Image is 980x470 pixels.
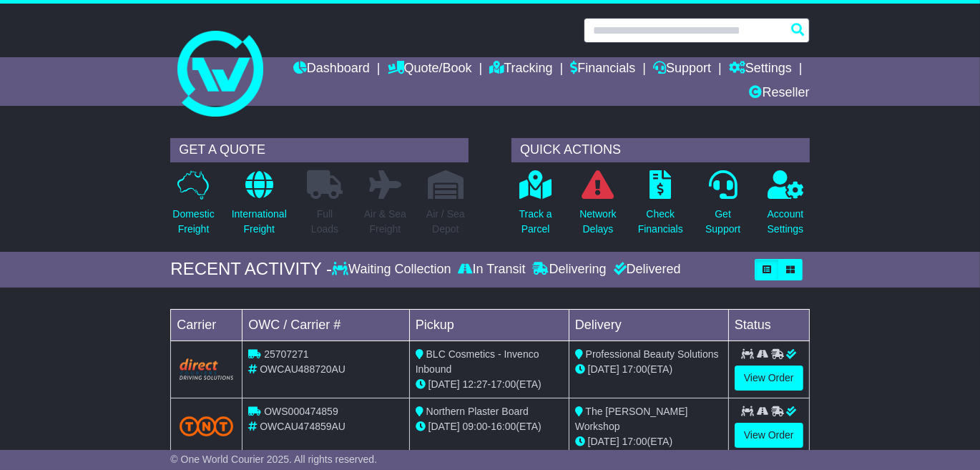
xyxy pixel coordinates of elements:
[638,207,683,237] p: Check Financials
[511,138,810,162] div: QUICK ACTIONS
[463,378,488,390] span: 12:27
[232,207,287,237] p: International Freight
[570,57,635,82] a: Financials
[172,207,214,237] p: Domestic Freight
[529,262,610,278] div: Delivering
[293,57,370,82] a: Dashboard
[264,348,308,360] span: 25707271
[489,57,552,82] a: Tracking
[588,436,619,447] span: [DATE]
[260,363,346,375] span: OWCAU488720AU
[231,170,288,245] a: InternationalFreight
[622,436,647,447] span: 17:00
[242,309,409,341] td: OWC / Carrier #
[491,421,516,432] span: 16:00
[575,406,688,432] span: The [PERSON_NAME] Workshop
[768,207,804,237] p: Account Settings
[170,259,332,280] div: RECENT ACTIVITY -
[735,366,803,391] a: View Order
[622,363,647,375] span: 17:00
[610,262,681,278] div: Delivered
[579,170,617,245] a: NetworkDelays
[426,406,529,417] span: Northern Plaster Board
[586,348,719,360] span: Professional Beauty Solutions
[750,82,810,106] a: Reseller
[579,207,616,237] p: Network Delays
[767,170,805,245] a: AccountSettings
[653,57,711,82] a: Support
[170,138,469,162] div: GET A QUOTE
[332,262,454,278] div: Waiting Collection
[428,378,460,390] span: [DATE]
[705,170,741,245] a: GetSupport
[705,207,740,237] p: Get Support
[588,363,619,375] span: [DATE]
[519,207,552,237] p: Track a Parcel
[416,348,539,375] span: BLC Cosmetics - Invenco Inbound
[463,421,488,432] span: 09:00
[170,454,377,465] span: © One World Courier 2025. All rights reserved.
[729,57,792,82] a: Settings
[637,170,684,245] a: CheckFinancials
[455,262,529,278] div: In Transit
[519,170,553,245] a: Track aParcel
[428,421,460,432] span: [DATE]
[264,406,338,417] span: OWS000474859
[426,207,465,237] p: Air / Sea Depot
[575,434,722,449] div: (ETA)
[491,378,516,390] span: 17:00
[416,419,563,434] div: - (ETA)
[388,57,472,82] a: Quote/Book
[416,377,563,392] div: - (ETA)
[260,421,346,432] span: OWCAU474859AU
[575,362,722,377] div: (ETA)
[569,309,728,341] td: Delivery
[728,309,809,341] td: Status
[364,207,406,237] p: Air & Sea Freight
[171,309,242,341] td: Carrier
[180,416,233,436] img: TNT_Domestic.png
[307,207,343,237] p: Full Loads
[180,358,233,380] img: Direct.png
[735,423,803,448] a: View Order
[172,170,215,245] a: DomesticFreight
[409,309,569,341] td: Pickup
